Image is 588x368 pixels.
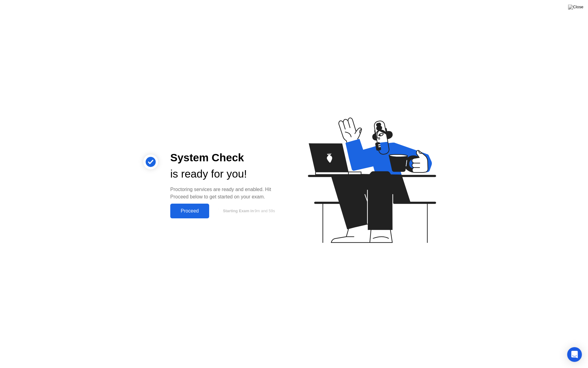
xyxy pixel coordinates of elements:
[254,209,275,213] span: 9m and 59s
[170,204,209,218] button: Proceed
[568,5,583,10] img: Close
[170,166,284,182] div: is ready for you!
[212,205,284,217] button: Starting Exam in9m and 59s
[170,150,284,166] div: System Check
[172,208,207,214] div: Proceed
[567,347,582,362] div: Open Intercom Messenger
[170,186,284,201] div: Proctoring services are ready and enabled. Hit Proceed below to get started on your exam.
